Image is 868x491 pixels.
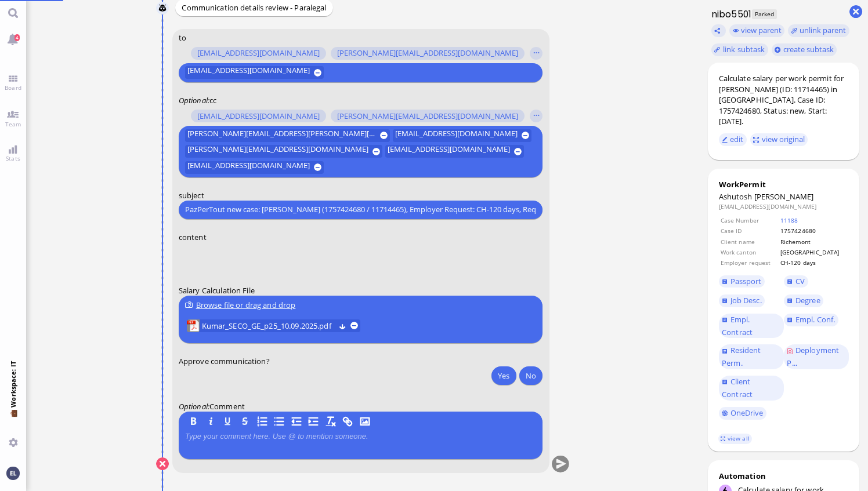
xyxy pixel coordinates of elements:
span: Parked [752,9,777,19]
td: Richemont [780,237,848,246]
span: cc [209,95,216,106]
span: [EMAIL_ADDRESS][DOMAIN_NAME] [395,129,518,142]
a: Degree [784,294,823,307]
button: [EMAIL_ADDRESS][DOMAIN_NAME] [393,129,531,142]
a: View Kumar_SECO_GE_p25_10.09.2025.pdf [202,319,335,332]
td: CH-120 days [780,258,848,267]
button: B [187,415,200,428]
button: I [204,415,217,428]
span: Resident Perm. [722,345,761,368]
span: [PERSON_NAME][EMAIL_ADDRESS][DOMAIN_NAME] [337,49,518,58]
span: Optional [179,95,208,106]
span: Empl. Contract [722,314,753,337]
button: view parent [729,24,785,37]
span: [PERSON_NAME] [754,191,814,202]
span: link subtask [723,44,765,54]
button: Download Kumar_SECO_GE_p25_10.09.2025.pdf [339,322,346,329]
span: Salary Calculation File [179,286,255,296]
div: WorkPermit [719,179,849,190]
em: : [179,95,209,106]
button: [EMAIL_ADDRESS][DOMAIN_NAME] [191,47,326,60]
span: [PERSON_NAME][EMAIL_ADDRESS][PERSON_NAME][DOMAIN_NAME] [187,129,376,142]
button: Yes [491,366,516,385]
span: content [179,232,207,242]
button: S [238,415,251,428]
em: : [179,401,209,412]
span: CV [795,276,805,286]
span: [PERSON_NAME][EMAIL_ADDRESS][DOMAIN_NAME] [187,145,368,158]
a: CV [784,275,808,288]
button: remove [350,322,358,329]
img: You [6,467,19,479]
span: [EMAIL_ADDRESS][DOMAIN_NAME] [197,49,320,58]
button: view original [750,133,808,146]
span: Optional [179,401,208,412]
button: [PERSON_NAME][EMAIL_ADDRESS][PERSON_NAME][DOMAIN_NAME] [185,129,390,142]
td: Work canton [720,248,779,257]
dd: [EMAIL_ADDRESS][DOMAIN_NAME] [719,202,849,210]
button: U [222,415,234,428]
button: [EMAIL_ADDRESS][DOMAIN_NAME] [191,110,326,122]
td: Employer request [720,258,779,267]
a: Resident Perm. [719,344,784,369]
button: create subtask [772,43,837,56]
button: edit [719,133,747,146]
span: Approve communication? [179,356,270,366]
button: [PERSON_NAME][EMAIL_ADDRESS][DOMAIN_NAME] [331,110,525,122]
span: Board [2,83,24,92]
span: [EMAIL_ADDRESS][DOMAIN_NAME] [197,112,320,121]
span: Team [2,120,24,128]
button: unlink parent [788,24,849,37]
span: Ashutosh [719,191,753,202]
span: Job Desc. [730,295,762,305]
button: [EMAIL_ADDRESS][DOMAIN_NAME] [185,66,324,79]
button: [EMAIL_ADDRESS][DOMAIN_NAME] [185,161,324,174]
span: subject [179,190,204,201]
task-group-action-menu: link subtask [711,43,768,56]
button: Copy ticket nibo5501 link to clipboard [711,24,726,37]
a: Empl. Contract [719,314,784,339]
span: Deployment P... [787,345,839,368]
span: Empl. Conf. [795,314,835,325]
h1: nibo5501 [708,8,751,21]
span: Comment [209,401,245,412]
span: 💼 Workspace: IT [9,408,17,434]
td: Case Number [720,216,779,225]
a: Job Desc. [719,294,765,307]
span: Passport [730,276,762,286]
td: Client name [720,237,779,246]
span: 4 [15,34,20,41]
span: [EMAIL_ADDRESS][DOMAIN_NAME] [187,66,310,79]
td: Case ID [720,226,779,235]
button: No [519,366,542,385]
span: [EMAIL_ADDRESS][DOMAIN_NAME] [187,161,310,174]
a: Empl. Conf. [784,314,838,326]
span: to [179,32,186,43]
lob-view: Kumar_SECO_GE_p25_10.09.2025.pdf [187,319,360,332]
div: Browse file or drag and drop [185,299,536,311]
div: Calculate salary per work permit for [PERSON_NAME] (ID: 11714465) in [GEOGRAPHIC_DATA]. Case ID: ... [719,73,849,127]
button: [PERSON_NAME][EMAIL_ADDRESS][DOMAIN_NAME] [185,145,382,158]
button: [EMAIL_ADDRESS][DOMAIN_NAME] [385,145,524,158]
a: view all [718,434,752,443]
td: [GEOGRAPHIC_DATA] [780,248,848,257]
a: Client Contract [719,376,784,401]
span: [PERSON_NAME][EMAIL_ADDRESS][DOMAIN_NAME] [337,112,518,121]
button: [PERSON_NAME][EMAIL_ADDRESS][DOMAIN_NAME] [331,47,525,60]
span: Client Contract [722,376,753,399]
a: Deployment P... [784,344,849,369]
img: Kumar_SECO_GE_p25_10.09.2025.pdf [187,319,200,332]
a: Passport [719,275,765,288]
span: [EMAIL_ADDRESS][DOMAIN_NAME] [388,145,510,158]
td: 1757424680 [780,226,848,235]
span: Degree [795,295,820,305]
button: Cancel [156,457,169,470]
div: Automation [719,471,849,481]
span: Kumar_SECO_GE_p25_10.09.2025.pdf [202,319,335,332]
span: Stats [3,154,23,162]
a: OneDrive [719,407,767,420]
a: 11188 [780,216,798,224]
